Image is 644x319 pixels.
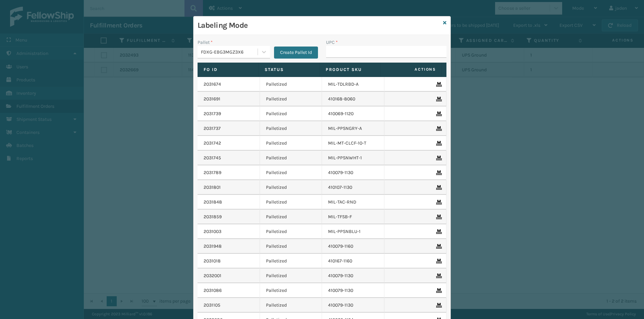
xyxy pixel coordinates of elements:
i: Remove From Pallet [436,303,440,308]
label: Pallet [198,39,213,46]
td: MIL-TFSB-F [322,210,384,224]
a: 2031848 [204,199,222,206]
i: Remove From Pallet [436,111,440,116]
h3: Labeling Mode [198,20,440,30]
a: 2032001 [204,272,221,279]
td: Palletized [260,151,322,165]
a: 2031003 [204,228,221,235]
i: Remove From Pallet [436,185,440,190]
td: Palletized [260,92,322,106]
td: MIL-TAC-RND [322,195,384,210]
label: Status [265,67,313,73]
a: 2031737 [204,125,221,132]
td: Palletized [260,224,322,239]
label: Fo Id [204,67,252,73]
a: 2031859 [204,214,222,220]
td: MIL-PPSNGRY-A [322,121,384,136]
td: Palletized [260,254,322,268]
td: Palletized [260,268,322,283]
span: Actions [383,64,440,75]
td: MIL-PPSNBLU-1 [322,224,384,239]
i: Remove From Pallet [436,288,440,293]
a: 2031691 [204,96,220,102]
i: Remove From Pallet [436,126,440,131]
i: Remove From Pallet [436,200,440,205]
a: 2031739 [204,110,221,117]
i: Remove From Pallet [436,229,440,234]
td: Palletized [260,165,322,180]
a: 2031105 [204,302,220,309]
i: Remove From Pallet [436,156,440,160]
a: 2031948 [204,243,222,250]
td: 410107-1130 [322,180,384,195]
td: 410079-1160 [322,239,384,254]
a: 2031086 [204,287,222,294]
td: 410079-1130 [322,298,384,313]
td: Palletized [260,210,322,224]
a: 2031742 [204,140,221,147]
label: Product SKU [326,67,374,73]
i: Remove From Pallet [436,141,440,146]
td: Palletized [260,77,322,92]
a: 2031789 [204,169,221,176]
td: 410168-8060 [322,92,384,106]
td: 410167-1160 [322,254,384,268]
td: MIL-TDLRBD-A [322,77,384,92]
label: UPC [326,39,338,46]
i: Remove From Pallet [436,244,440,249]
td: Palletized [260,121,322,136]
i: Remove From Pallet [436,97,440,101]
a: 2031674 [204,81,221,88]
td: Palletized [260,239,322,254]
td: 410079-1130 [322,283,384,298]
a: 2031018 [204,258,221,264]
td: Palletized [260,298,322,313]
td: Palletized [260,180,322,195]
i: Remove From Pallet [436,273,440,278]
td: Palletized [260,283,322,298]
td: Palletized [260,136,322,151]
td: 410079-1130 [322,165,384,180]
td: MIL-MT-CLCF-10-T [322,136,384,151]
td: MIL-PPSNWHT-1 [322,151,384,165]
td: Palletized [260,106,322,121]
i: Remove From Pallet [436,259,440,263]
button: Create Pallet Id [274,47,318,59]
div: FDXG-EBG3MGZ3X6 [201,49,258,56]
a: 2031745 [204,155,221,161]
td: Palletized [260,195,322,210]
td: 410079-1130 [322,268,384,283]
td: 410069-1120 [322,106,384,121]
i: Remove From Pallet [436,82,440,87]
i: Remove From Pallet [436,215,440,219]
i: Remove From Pallet [436,170,440,175]
a: 2031801 [204,184,221,191]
